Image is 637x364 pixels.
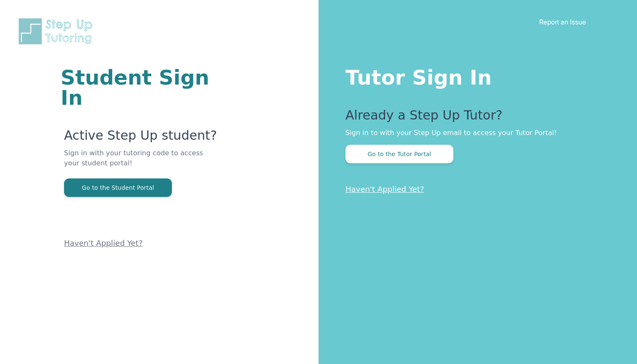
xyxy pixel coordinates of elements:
[345,128,603,138] p: Sign in to with your Step Up email to access your Tutor Portal!
[64,183,172,191] a: Go to the Student Portal
[345,185,424,194] a: Haven't Applied Yet?
[345,145,453,163] button: Go to the Tutor Portal
[64,239,143,247] a: Haven't Applied Yet?
[61,67,217,108] h1: Student Sign In
[64,148,217,178] p: Sign in with your tutoring code to access your student portal!
[17,17,98,46] img: Step Up Tutoring horizontal logo
[345,108,603,128] p: Already a Step Up Tutor?
[539,18,586,26] a: Report an Issue
[345,150,453,158] a: Go to the Tutor Portal
[64,178,172,197] button: Go to the Student Portal
[64,128,217,148] p: Active Step Up student?
[345,64,603,88] h1: Tutor Sign In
